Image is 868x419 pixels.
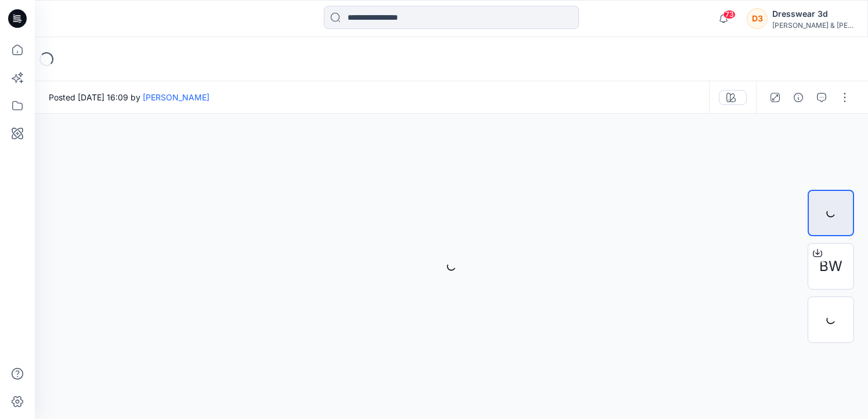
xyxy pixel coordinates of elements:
[143,92,209,102] a: [PERSON_NAME]
[819,256,842,277] span: BW
[789,88,808,107] button: Details
[723,10,736,19] span: 73
[49,91,209,103] span: Posted [DATE] 16:09 by
[772,21,853,30] div: [PERSON_NAME] & [PERSON_NAME]
[747,8,768,29] div: D3
[772,7,853,21] div: Dresswear 3d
